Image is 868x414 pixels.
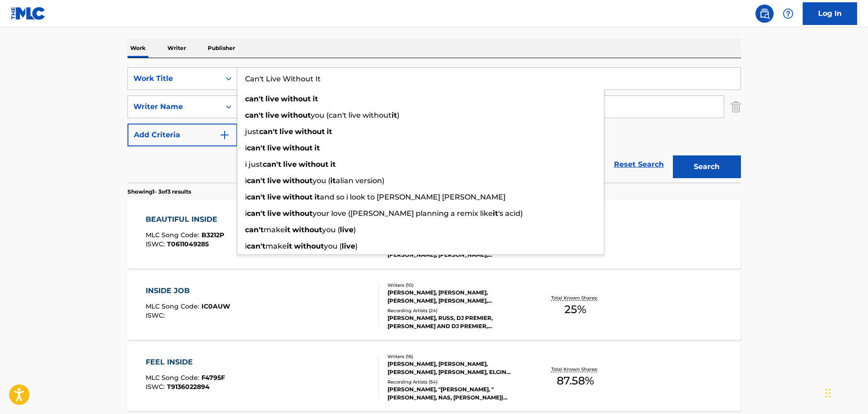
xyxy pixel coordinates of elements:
div: Work Title [133,73,215,84]
strong: without [295,127,325,136]
strong: it [285,225,290,234]
strong: live [267,193,281,201]
strong: can't [259,127,278,136]
p: Showing 1 - 3 of 3 results [128,188,191,196]
strong: live [340,225,353,234]
span: IC0AUW [201,302,230,310]
span: you ( [313,176,330,185]
span: make [264,225,285,234]
span: ISWC : [146,311,167,319]
strong: can't [247,176,265,185]
strong: live [283,160,297,169]
strong: can't [245,111,264,120]
div: INSIDE JOB [146,285,230,296]
span: i [245,242,247,250]
img: help [783,8,794,19]
strong: without [283,144,313,152]
div: FEEL INSIDE [146,357,225,368]
strong: live [267,209,281,218]
span: you ( [322,225,340,234]
a: INSIDE JOBMLC Song Code:IC0AUWISWC:Writers (10)[PERSON_NAME], [PERSON_NAME], [PERSON_NAME], [PERS... [128,272,741,340]
strong: can't [245,95,264,103]
span: MLC Song Code : [146,302,201,310]
span: 's acid) [498,209,523,218]
a: Reset Search [609,155,668,175]
strong: can't [247,193,265,201]
div: [PERSON_NAME], [PERSON_NAME], [PERSON_NAME], [PERSON_NAME], ELGIN [PERSON_NAME], [PERSON_NAME], [... [387,360,525,376]
strong: without [292,225,322,234]
div: [PERSON_NAME], "[PERSON_NAME], "[PERSON_NAME], NAS, [PERSON_NAME]|[PERSON_NAME] [387,385,525,402]
div: Writers ( 16 ) [387,353,525,360]
strong: without [281,111,311,120]
span: ISWC : [146,240,167,248]
span: i [245,144,247,152]
iframe: Chat Widget [823,370,868,414]
a: FEEL INSIDEMLC Song Code:F4795FISWC:T9136022894Writers (16)[PERSON_NAME], [PERSON_NAME], [PERSON_... [128,343,741,411]
button: Add Criteria [128,124,237,146]
strong: it [392,111,397,120]
a: BEAUTIFUL INSIDEMLC Song Code:B3212PISWC:T0611049285Writers (11)[PERSON_NAME], [PERSON_NAME], [PE... [128,200,741,269]
strong: without [283,193,313,201]
span: MLC Song Code : [146,231,201,239]
span: i [245,176,247,185]
strong: live [342,242,355,250]
span: i just [245,160,263,169]
span: make [265,242,287,250]
span: F4795F [201,374,225,382]
strong: it [313,95,318,103]
span: ) [353,225,356,234]
p: Total Known Shares: [551,294,600,301]
strong: without [283,209,313,218]
strong: without [281,95,311,103]
strong: without [294,242,324,250]
span: i [245,209,247,218]
strong: can't [247,209,265,218]
strong: can't [263,160,281,169]
img: 9d2ae6d4665cec9f34b9.svg [219,130,230,140]
span: 25 % [564,301,586,318]
strong: it [314,193,320,201]
strong: can't [247,144,265,152]
span: ) [355,242,358,250]
strong: live [267,144,281,152]
div: [PERSON_NAME], RUSS, DJ PREMIER, [PERSON_NAME] AND DJ PREMIER, [PERSON_NAME] AND DJ PREMIER, DJ P... [387,314,525,330]
form: Search Form [128,67,741,183]
strong: it [493,209,498,218]
strong: without [299,160,329,169]
span: just [245,127,259,136]
strong: without [283,176,313,185]
span: ) [397,111,399,120]
strong: it [330,176,336,185]
span: T9136022894 [167,383,210,391]
span: B3212P [201,231,224,239]
p: Work [128,39,148,58]
div: Help [779,5,797,23]
img: Delete Criterion [731,95,741,118]
strong: it [287,242,292,250]
a: Log In [803,2,857,25]
strong: live [265,111,279,120]
strong: live [265,95,279,103]
div: Writers ( 10 ) [387,282,525,289]
span: 87.58 % [557,373,594,389]
img: search [759,8,770,19]
strong: can't [247,242,265,250]
strong: it [314,144,320,152]
strong: live [267,176,281,185]
strong: live [280,127,293,136]
strong: it [330,160,336,169]
p: Writer [165,39,189,58]
div: Recording Artists ( 54 ) [387,379,525,385]
span: T0611049285 [167,240,209,248]
span: you (can't live without [311,111,392,120]
span: i [245,193,247,201]
a: Public Search [755,5,774,23]
p: Total Known Shares: [551,366,600,373]
div: Drag [825,379,831,407]
span: your love ([PERSON_NAME] planning a remix like [313,209,493,218]
strong: can't [245,225,264,234]
div: Writer Name [133,101,215,112]
div: [PERSON_NAME], [PERSON_NAME], [PERSON_NAME], [PERSON_NAME], [PERSON_NAME], [PERSON_NAME], [PERSON... [387,289,525,305]
span: you ( [324,242,342,250]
